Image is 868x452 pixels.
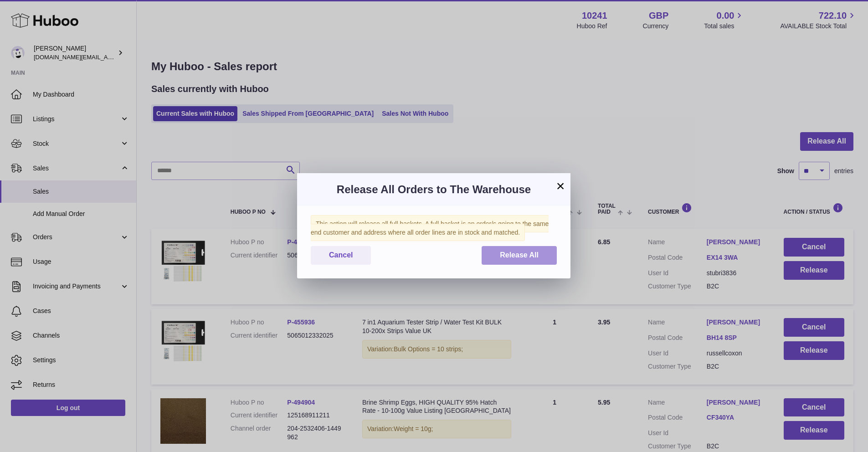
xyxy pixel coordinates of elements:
[555,180,566,191] button: ×
[311,182,557,197] h3: Release All Orders to The Warehouse
[311,215,549,241] span: This action will release all full baskets. A full basket is an order/s going to the same end cust...
[329,251,353,259] span: Cancel
[311,246,371,265] button: Cancel
[500,251,539,259] span: Release All
[482,246,557,265] button: Release All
